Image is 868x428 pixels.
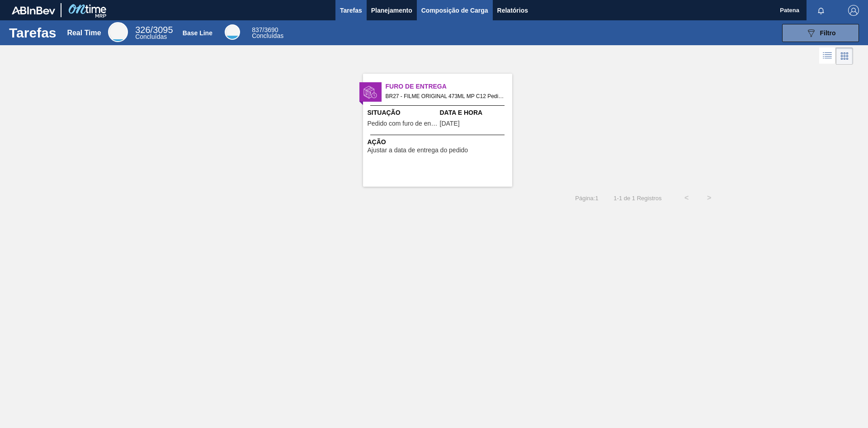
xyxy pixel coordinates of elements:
span: Furo de Entrega [386,82,512,91]
button: Notificações [807,4,835,17]
span: Tarefas [340,5,362,16]
span: Página : 1 [575,195,598,202]
span: Planejamento [371,5,412,16]
span: Concluídas [252,32,283,39]
span: Ajustar a data de entrega do pedido [368,147,468,154]
span: 1 - 1 de 1 Registros [612,195,662,202]
span: Composição de Carga [421,5,488,16]
span: BR27 - FILME ORIGINAL 473ML MP C12 Pedido - 2007312 [386,91,505,101]
span: 326 [135,25,150,35]
span: Relatórios [497,5,528,16]
span: / 3095 [135,25,173,35]
div: Visão em Lista [819,47,836,65]
span: Ação [368,137,510,147]
div: Base Line [252,27,283,39]
div: Real Time [135,26,173,40]
button: > [698,187,721,209]
span: Pedido com furo de entrega [368,120,438,127]
button: < [675,187,698,209]
h1: Tarefas [9,28,57,38]
span: / 3690 [252,26,278,33]
div: Base Line [225,24,240,40]
img: TNhmsLtSVTkK8tSr43FrP2fwEKptu5GPRR3wAAAABJRU5ErkJggg== [12,6,55,14]
span: 16/08/2025, [440,120,460,127]
span: Situação [368,108,438,118]
div: Real Time [67,29,101,37]
span: Data e Hora [440,108,510,118]
div: Base Line [183,29,212,37]
span: 837 [252,26,262,33]
img: Logout [848,5,859,16]
div: Real Time [108,22,128,42]
img: status [363,85,377,99]
span: Filtro [820,29,836,37]
button: Filtro [782,24,859,42]
div: Visão em Cards [836,47,853,65]
span: Concluídas [135,33,167,40]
